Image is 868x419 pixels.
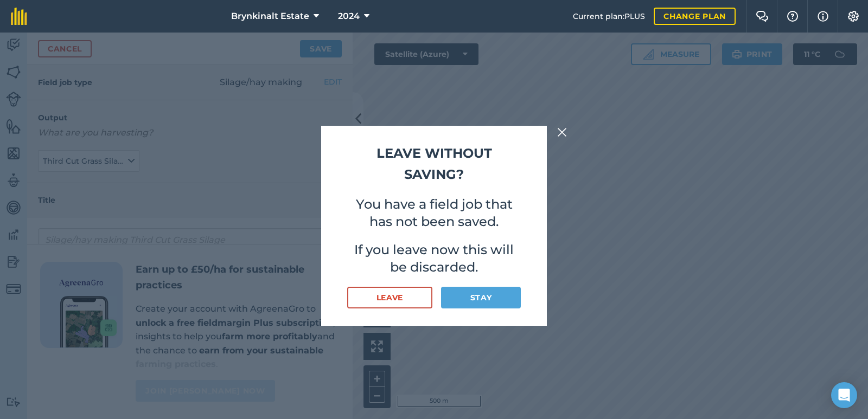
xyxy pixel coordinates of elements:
[338,10,360,23] span: 2024
[786,11,799,22] img: A question mark icon
[11,8,27,25] img: fieldmargin Logo
[831,382,857,408] div: Open Intercom Messenger
[756,11,769,22] img: Two speech bubbles overlapping with the left bubble in the forefront
[231,10,309,23] span: Brynkinalt Estate
[347,143,521,185] h2: Leave without saving?
[347,196,521,230] p: You have a field job that has not been saved.
[441,287,521,308] button: Stay
[818,10,828,23] img: svg+xml;base64,PHN2ZyB4bWxucz0iaHR0cDovL3d3dy53My5vcmcvMjAwMC9zdmciIHdpZHRoPSIxNyIgaGVpZ2h0PSIxNy...
[847,11,860,22] img: A cog icon
[654,8,736,25] a: Change plan
[573,10,645,22] span: Current plan : PLUS
[347,241,521,276] p: If you leave now this will be discarded.
[347,287,432,308] button: Leave
[557,126,567,139] img: svg+xml;base64,PHN2ZyB4bWxucz0iaHR0cDovL3d3dy53My5vcmcvMjAwMC9zdmciIHdpZHRoPSIyMiIgaGVpZ2h0PSIzMC...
